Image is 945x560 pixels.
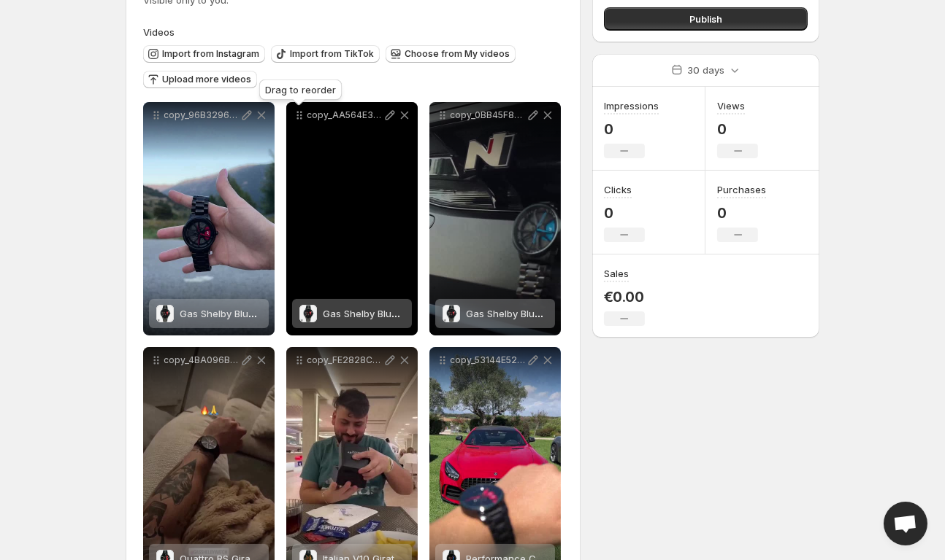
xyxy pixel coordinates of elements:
button: Upload more videos [143,71,257,88]
span: Choose from My videos [405,48,510,60]
p: copy_FE2828CA-98CD-467B-BEB3-31C8C0121CF7 [307,354,383,366]
p: copy_4BA096BF-9036-403F-BB0F-25B16B0DC92B [164,354,240,366]
img: Gas Shelby Blue Boost - Edición Limitada [156,305,174,322]
div: copy_96B3296E-930A-48A4-8087-A1E6A3471EBCGas Shelby Blue Boost - Edición LimitadaGas Shelby Blue ... [143,102,275,335]
h3: Clicks [604,182,632,197]
div: Open chat [884,502,927,545]
img: Gas Shelby Blue Boost - Edición Limitada [443,305,460,322]
h3: Sales [604,266,629,281]
p: 0 [604,120,659,138]
p: copy_0BB45F8B-A647-41DA-B13B-8EDD3124EF4C [450,109,526,121]
p: 0 [717,120,758,138]
button: Import from Instagram [143,45,265,63]
button: Import from TikTok [271,45,380,63]
h3: Impressions [604,98,659,113]
p: 30 days [687,63,724,77]
p: 0 [717,204,766,222]
p: €0.00 [604,288,645,306]
img: Gas Shelby Blue Boost - Edición Limitada [299,305,317,322]
h3: Views [717,98,745,113]
button: Publish [604,7,808,31]
p: 0 [604,204,645,222]
h3: Purchases [717,182,766,197]
span: Upload more videos [162,74,251,85]
span: Gas Shelby Blue Boost - Edición Limitada [323,308,510,319]
div: copy_0BB45F8B-A647-41DA-B13B-8EDD3124EF4CGas Shelby Blue Boost - Edición LimitadaGas Shelby Blue ... [429,102,561,335]
p: copy_53144E52-7522-499B-8DD0-462BA7EFD19E [450,354,526,366]
div: copy_AA564E34-FD78-4F77-9FD4-6EE424C830F4Gas Shelby Blue Boost - Edición LimitadaGas Shelby Blue ... [286,102,418,335]
p: copy_96B3296E-930A-48A4-8087-A1E6A3471EBC [164,109,240,121]
button: Choose from My videos [386,45,516,63]
span: Videos [143,26,175,38]
span: Gas Shelby Blue Boost - Edición Limitada [180,308,367,319]
span: Import from TikTok [290,48,374,60]
span: Publish [689,12,722,26]
p: copy_AA564E34-FD78-4F77-9FD4-6EE424C830F4 [307,109,383,121]
span: Gas Shelby Blue Boost - Edición Limitada [466,308,653,319]
span: Import from Instagram [162,48,259,60]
